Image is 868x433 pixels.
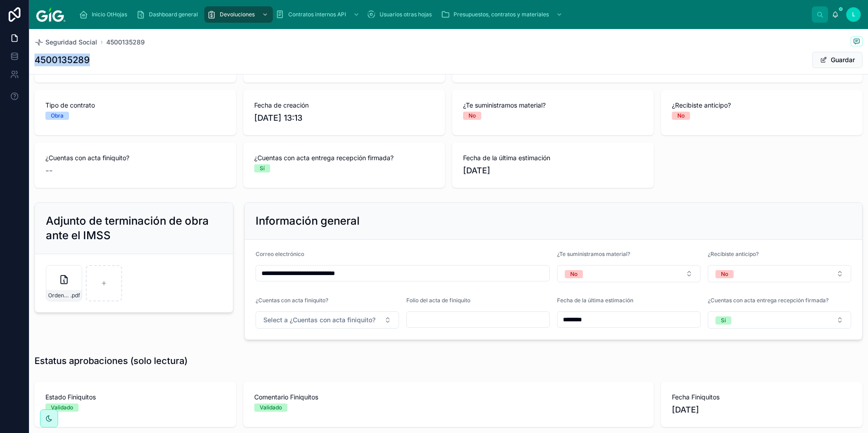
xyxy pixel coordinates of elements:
[254,112,434,124] span: [DATE] 13:13
[35,54,90,66] h1: 4500135289
[708,297,829,304] span: ¿Cuentas con acta entrega recepción firmada?
[256,297,328,304] span: ¿Cuentas con acta finiquito?
[254,101,434,110] span: Fecha de creación
[45,101,225,110] span: Tipo de contrato
[570,270,577,278] div: No
[406,297,470,304] span: Folio del acta de finiquito
[45,38,97,47] span: Seguridad Social
[463,164,643,177] span: [DATE]
[35,38,97,47] a: Seguridad Social
[76,6,133,23] a: Inicio OtHojas
[92,11,127,18] span: Inicio OtHojas
[45,153,225,162] span: ¿Cuentas con acta finiquito?
[256,251,304,257] span: Correo electrónico
[36,7,65,22] img: App logo
[557,297,633,304] span: Fecha de la última estimación
[438,6,567,23] a: Presupuestos, contratos y materiales
[380,11,432,18] span: Usuarios otras hojas
[204,6,273,23] a: Devoluciones
[46,214,222,243] h2: Adjunto de terminación de obra ante el IMSS
[672,101,852,110] span: ¿Recibiste anticipo?
[260,164,265,172] div: Sí
[463,153,643,162] span: Fecha de la última estimación
[45,393,225,402] span: Estado Finiquitos
[51,403,73,412] div: Validado
[45,164,53,177] span: --
[708,265,851,282] button: Select Button
[256,311,399,329] button: Select Button
[260,403,282,412] div: Validado
[220,11,255,18] span: Devoluciones
[133,6,204,23] a: Dashboard general
[254,393,643,402] span: Comentario Finiquitos
[106,38,145,47] a: 4500135289
[812,52,863,68] button: Guardar
[557,251,630,257] span: ¿Te suministramos material?
[463,101,643,110] span: ¿Te suministramos material?
[288,11,346,18] span: Contratos internos API
[454,11,549,18] span: Presupuestos, contratos y materiales
[51,112,64,120] div: Obra
[70,292,80,299] span: .pdf
[73,5,812,25] div: scrollable content
[254,153,434,162] span: ¿Cuentas con acta entrega recepción firmada?
[273,6,364,23] a: Contratos internos API
[852,11,855,18] span: L
[677,112,685,120] div: No
[721,270,728,278] div: No
[469,112,476,120] div: No
[35,354,187,367] h1: Estatus aprobaciones (solo lectura)
[708,251,759,257] span: ¿Recibiste anticipo?
[708,311,851,329] button: Select Button
[48,292,70,299] span: Orden_compra-(1)
[557,265,700,282] button: Select Button
[149,11,198,18] span: Dashboard general
[256,214,360,228] h2: Información general
[672,403,852,416] span: [DATE]
[721,316,726,325] div: Sí
[672,393,852,402] span: Fecha Finiquitos
[364,6,438,23] a: Usuarios otras hojas
[263,315,375,325] span: Select a ¿Cuentas con acta finiquito?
